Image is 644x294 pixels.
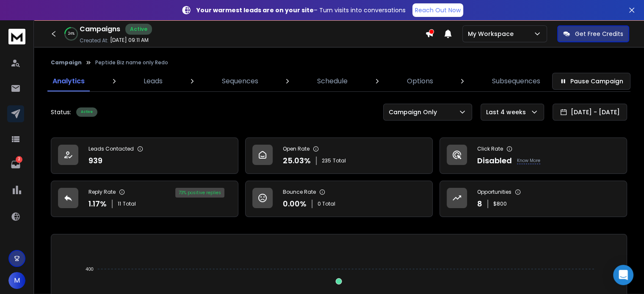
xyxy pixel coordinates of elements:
[138,71,168,91] a: Leads
[389,108,440,116] p: Campaign Only
[415,6,461,14] p: Reach Out Now
[517,157,540,164] p: Know More
[86,267,94,272] tspan: 400
[245,137,433,174] a: Open Rate25.03%235Total
[110,37,149,44] p: [DATE] 09:11 AM
[88,189,116,195] p: Reply Rate
[477,155,512,167] p: Disabled
[76,107,97,117] div: Active
[318,201,335,207] p: 0 Total
[477,146,503,152] p: Click Rate
[557,25,629,42] button: Get Free Credits
[283,189,316,195] p: Bounce Rate
[51,137,238,174] a: Leads Contacted939
[95,59,168,66] p: Peptide Biz name only Redo
[439,181,627,217] a: Opportunities8$800
[477,189,511,195] p: Opportunities
[317,76,348,86] p: Schedule
[8,29,25,44] img: logo
[552,73,630,90] button: Pause Campaign
[51,59,82,66] button: Campaign
[322,157,331,164] span: 235
[439,137,627,174] a: Click RateDisabledKnow More
[283,155,311,167] p: 25.03 %
[468,30,517,38] p: My Workspace
[283,198,307,210] p: 0.00 %
[196,6,406,14] p: – Turn visits into conversations
[312,71,353,91] a: Schedule
[80,37,108,44] p: Created At:
[16,156,22,163] p: 2
[487,71,545,91] a: Subsequences
[51,181,238,217] a: Reply Rate1.17%11Total73% positive replies
[486,108,529,116] p: Last 4 weeks
[47,71,90,91] a: Analytics
[222,76,258,86] p: Sequences
[333,157,346,164] span: Total
[8,272,25,289] button: M
[68,31,75,36] p: 24 %
[196,6,314,14] strong: Your warmest leads are on your site
[245,181,433,217] a: Bounce Rate0.00%0 Total
[493,201,507,207] p: $ 800
[412,3,463,17] a: Reach Out Now
[88,146,134,152] p: Leads Contacted
[407,76,433,86] p: Options
[80,24,120,34] h1: Campaigns
[125,24,152,35] div: Active
[283,146,310,152] p: Open Rate
[492,76,540,86] p: Subsequences
[175,188,224,198] div: 73 % positive replies
[402,71,438,91] a: Options
[123,201,136,207] span: Total
[553,104,627,121] button: [DATE] - [DATE]
[477,198,482,210] p: 8
[53,76,85,86] p: Analytics
[575,30,623,38] p: Get Free Credits
[144,76,163,86] p: Leads
[51,108,71,116] p: Status:
[7,156,24,173] a: 2
[88,198,107,210] p: 1.17 %
[613,265,633,285] div: Open Intercom Messenger
[217,71,263,91] a: Sequences
[118,201,121,207] span: 11
[88,155,102,167] p: 939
